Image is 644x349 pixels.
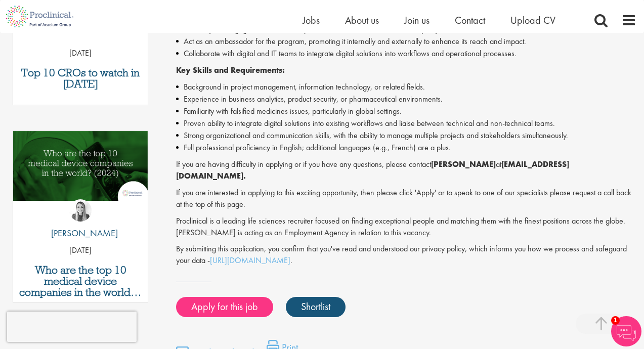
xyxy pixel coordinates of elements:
[13,245,148,256] p: [DATE]
[455,14,485,27] a: Contact
[13,131,148,201] img: Top 10 Medical Device Companies 2024
[176,105,636,117] li: Familiarity with falsified medicines issues, particularly in global settings.
[176,129,636,142] li: Strong organizational and communication skills, with the ability to manage multiple projects and ...
[431,159,496,169] strong: [PERSON_NAME]
[176,117,636,129] li: Proven ability to integrate digital solutions into existing workflows and liaise between technica...
[44,199,118,245] a: Hannah Burke [PERSON_NAME]
[69,199,92,222] img: Hannah Burke
[7,312,137,342] iframe: reCAPTCHA
[13,131,148,221] a: Link to a post
[303,14,320,27] a: Jobs
[44,227,118,240] p: [PERSON_NAME]
[345,14,379,27] a: About us
[18,265,143,298] a: Who are the top 10 medical device companies in the world in [DATE]?
[286,297,346,317] a: Shortlist
[176,48,636,60] li: Collaborate with digital and IT teams to integrate digital solutions into workflows and operation...
[18,67,143,90] a: Top 10 CROs to watch in [DATE]
[176,243,636,267] p: By submitting this application, you confirm that you've read and understood our privacy policy, w...
[176,35,636,48] li: Act as an ambassador for the program, promoting it internally and externally to enhance its reach...
[176,93,636,105] li: Experience in business analytics, product security, or pharmaceutical environments.
[176,159,569,181] strong: [EMAIL_ADDRESS][DOMAIN_NAME].
[176,65,285,75] strong: Key Skills and Requirements:
[176,215,636,239] p: Proclinical is a leading life sciences recruiter focused on finding exceptional people and matchi...
[404,14,430,27] a: Join us
[210,255,290,266] a: [URL][DOMAIN_NAME]
[611,316,641,346] img: Chatbot
[510,14,555,27] a: Upload CV
[176,187,636,210] p: If you are interested in applying to this exciting opportunity, then please click 'Apply' or to s...
[176,159,636,182] p: If you are having difficulty in applying or if you have any questions, please contact at
[13,48,148,59] p: [DATE]
[176,297,273,317] a: Apply for this job
[176,81,636,93] li: Background in project management, information technology, or related fields.
[611,316,620,325] span: 1
[176,142,636,154] li: Full professional proficiency in English; additional languages (e.g., French) are a plus.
